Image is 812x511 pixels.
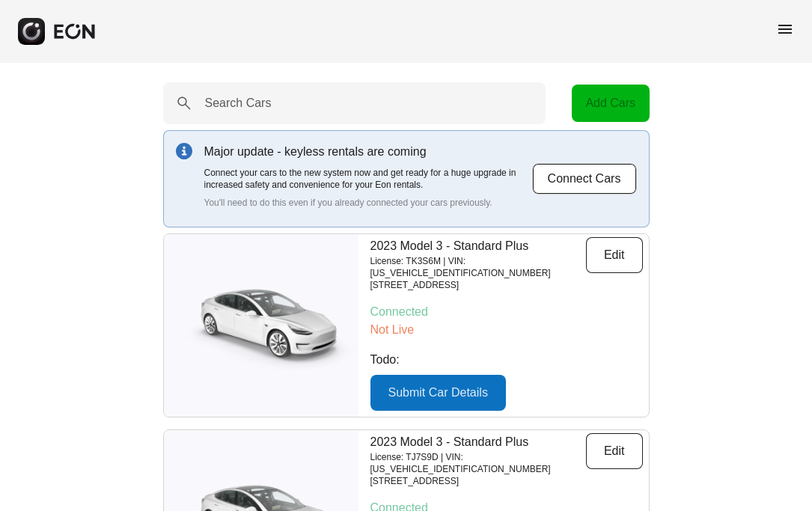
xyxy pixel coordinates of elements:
p: License: TJ7S9D | VIN: [US_VEHICLE_IDENTIFICATION_NUMBER] [370,451,586,475]
p: License: TK3S6M | VIN: [US_VEHICLE_IDENTIFICATION_NUMBER] [370,255,586,279]
p: Major update - keyless rentals are coming [204,143,532,161]
p: Todo: [370,351,643,369]
button: Edit [586,237,643,273]
label: Search Cars [205,94,272,112]
p: [STREET_ADDRESS] [370,279,586,291]
p: 2023 Model 3 - Standard Plus [370,237,586,255]
p: Connected [370,303,643,321]
p: 2023 Model 3 - Standard Plus [370,433,586,451]
p: You'll need to do this even if you already connected your cars previously. [204,197,532,209]
p: Not Live [370,321,643,339]
p: [STREET_ADDRESS] [370,475,586,487]
p: Connect your cars to the new system now and get ready for a huge upgrade in increased safety and ... [204,167,532,191]
span: menu [776,20,794,38]
button: Edit [586,433,643,469]
img: info [176,143,192,159]
button: Submit Car Details [370,375,506,411]
button: Connect Cars [532,163,637,195]
img: car [164,277,358,374]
